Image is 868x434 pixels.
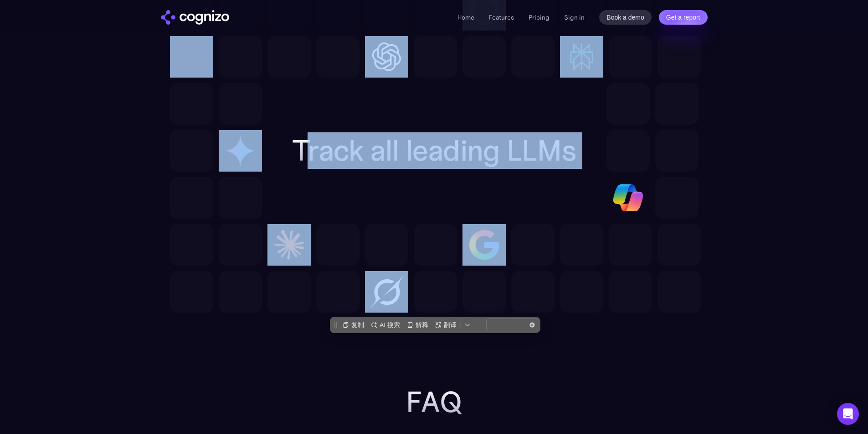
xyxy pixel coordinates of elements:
[457,13,474,21] a: Home
[161,10,229,25] img: cognizo logo
[252,386,616,418] h2: FAQ
[161,10,229,25] a: home
[837,403,859,425] div: Open Intercom Messenger
[599,10,652,25] a: Book a demo
[529,13,550,21] a: Pricing
[489,13,514,21] a: Features
[292,134,576,167] h2: Track all leading LLMs
[564,12,585,23] a: Sign in
[659,10,708,25] a: Get a report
